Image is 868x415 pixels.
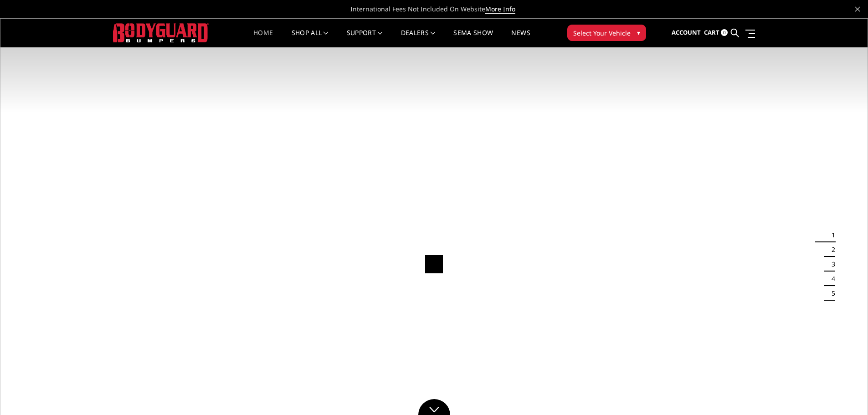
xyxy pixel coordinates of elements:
a: SEMA Show [453,30,493,47]
a: News [511,30,530,47]
span: ▾ [637,28,640,37]
a: Click to Down [418,399,450,415]
a: Dealers [401,30,436,47]
button: 5 of 5 [826,286,835,301]
span: Select Your Vehicle [573,28,631,38]
span: Cart [704,28,719,36]
a: Support [347,30,383,47]
span: Account [672,28,701,36]
span: 0 [721,29,728,36]
button: 3 of 5 [826,257,835,272]
button: Select Your Vehicle [567,25,646,41]
button: 2 of 5 [826,242,835,257]
a: Cart 0 [704,20,728,45]
a: Account [672,20,701,45]
a: Home [253,30,273,47]
img: BODYGUARD BUMPERS [113,23,209,42]
a: shop all [292,30,329,47]
button: 4 of 5 [826,272,835,286]
a: More Info [485,5,515,14]
button: 1 of 5 [826,228,835,242]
